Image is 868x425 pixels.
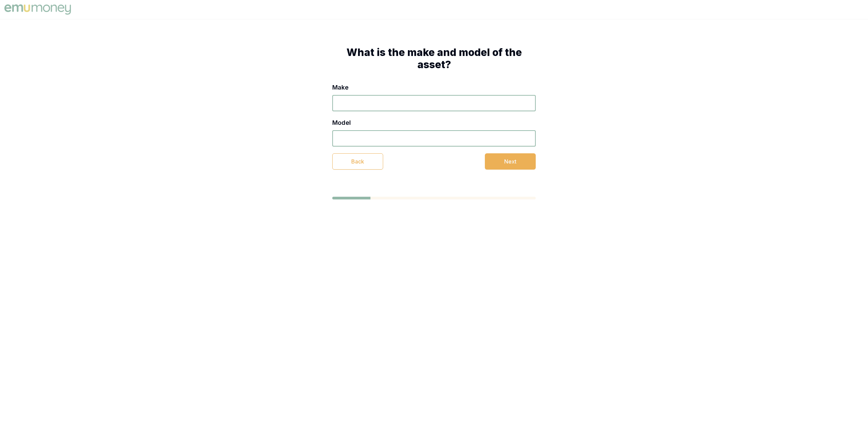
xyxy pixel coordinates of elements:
[332,119,351,126] label: Model
[485,153,536,170] button: Next
[332,153,383,170] button: Back
[3,3,73,16] img: Emu Money
[332,84,349,91] label: Make
[332,46,536,71] h1: What is the make and model of the asset?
